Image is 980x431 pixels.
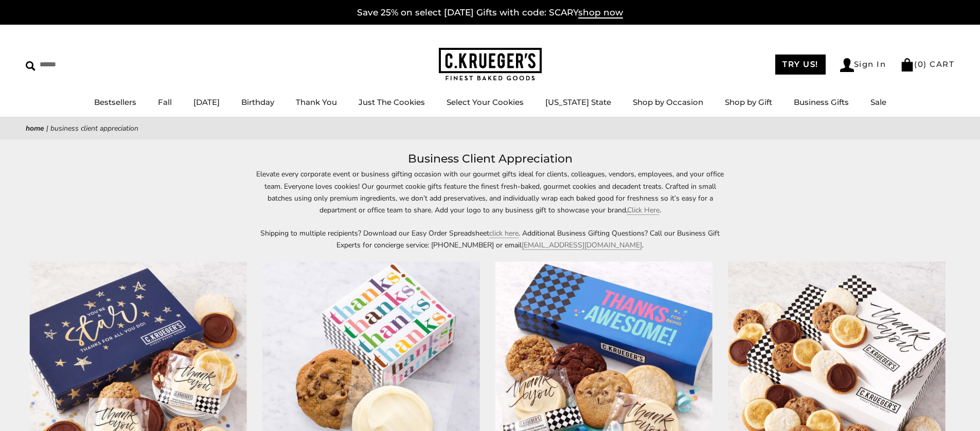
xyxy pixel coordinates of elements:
a: [DATE] [193,97,220,107]
img: C.KRUEGER'S [439,48,542,81]
img: Account [840,58,854,72]
nav: breadcrumbs [26,122,954,134]
span: 0 [918,59,924,69]
p: Elevate every corporate event or business gifting occasion with our gourmet gifts ideal for clien... [254,168,727,215]
img: Bag [900,58,914,71]
input: Search [26,57,148,73]
span: Business Client Appreciation [50,123,138,133]
a: Shop by Gift [725,97,772,107]
a: Sale [870,97,886,107]
span: | [46,123,48,133]
a: Select Your Cookies [447,97,524,107]
a: Business Gifts [794,97,849,107]
a: Just The Cookies [359,97,425,107]
a: Birthday [241,97,274,107]
p: Shipping to multiple recipients? Download our Easy Order Spreadsheet . Additional Business Giftin... [254,227,727,251]
a: Thank You [296,97,337,107]
h1: Business Client Appreciation [41,150,939,168]
a: [US_STATE] State [545,97,611,107]
a: Sign In [840,58,886,72]
a: (0) CART [900,59,954,69]
a: Shop by Occasion [633,97,703,107]
span: shop now [578,7,623,19]
a: Save 25% on select [DATE] Gifts with code: SCARYshop now [357,7,623,19]
a: TRY US! [775,55,826,75]
a: Fall [158,97,172,107]
a: Home [26,123,44,133]
a: Bestsellers [94,97,136,107]
img: Search [26,61,35,71]
a: click here [489,228,519,238]
a: Click Here [627,205,660,215]
a: [EMAIL_ADDRESS][DOMAIN_NAME] [522,240,642,250]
